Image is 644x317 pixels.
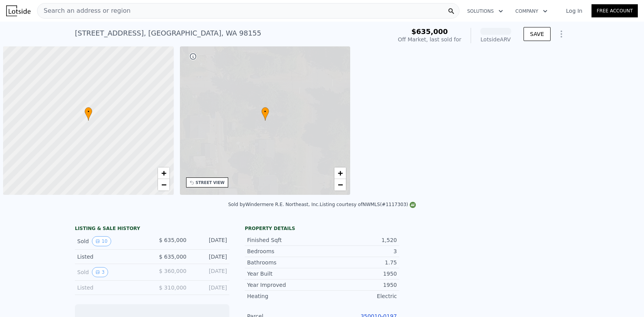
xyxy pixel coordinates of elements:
[591,4,638,17] a: Free Account
[75,225,229,233] div: LISTING & SALE HISTORY
[410,202,416,208] img: NWMLS Logo
[398,36,461,43] div: Off Market, last sold for
[557,7,591,15] a: Log In
[196,180,225,186] div: STREET VIEW
[322,270,397,278] div: 1950
[334,179,346,191] a: Zoom out
[480,36,511,43] div: Lotside ARV
[85,108,92,115] span: •
[159,285,186,291] span: $ 310,000
[37,6,130,15] span: Search an address or region
[247,247,322,255] div: Bedrooms
[338,180,343,189] span: −
[77,267,146,277] div: Sold
[159,268,186,274] span: $ 360,000
[85,107,92,121] div: •
[193,236,227,246] div: [DATE]
[247,236,322,244] div: Finished Sqft
[261,108,269,115] span: •
[193,284,227,291] div: [DATE]
[158,179,169,191] a: Zoom out
[247,270,322,278] div: Year Built
[193,267,227,277] div: [DATE]
[322,292,397,300] div: Electric
[247,292,322,300] div: Heating
[77,253,146,261] div: Listed
[411,27,448,36] span: $635,000
[77,284,146,291] div: Listed
[161,180,166,189] span: −
[159,254,186,260] span: $ 635,000
[228,202,320,207] div: Sold by Windermere R.E. Northeast, Inc .
[159,237,186,243] span: $ 635,000
[524,27,551,41] button: SAVE
[509,4,554,18] button: Company
[322,259,397,266] div: 1.75
[338,168,343,178] span: +
[161,168,166,178] span: +
[322,236,397,244] div: 1,520
[322,247,397,255] div: 3
[334,167,346,179] a: Zoom in
[6,5,31,16] img: Lotside
[75,28,261,39] div: [STREET_ADDRESS] , [GEOGRAPHIC_DATA] , WA 98155
[461,4,509,18] button: Solutions
[158,167,169,179] a: Zoom in
[322,281,397,289] div: 1950
[245,225,399,232] div: Property details
[77,236,146,246] div: Sold
[247,281,322,289] div: Year Improved
[92,267,108,277] button: View historical data
[320,202,416,207] div: Listing courtesy of NWMLS (#1117303)
[554,26,569,42] button: Show Options
[261,107,269,121] div: •
[92,236,111,246] button: View historical data
[247,259,322,266] div: Bathrooms
[193,253,227,261] div: [DATE]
